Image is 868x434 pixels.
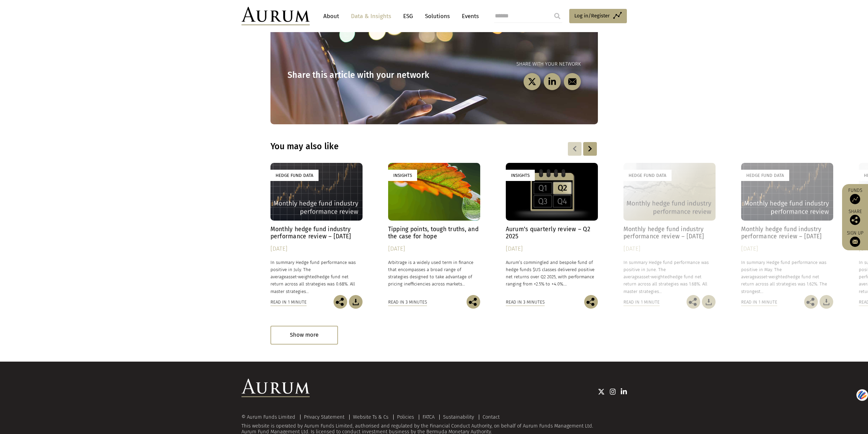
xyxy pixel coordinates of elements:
[528,78,536,86] img: twitter-black.svg
[270,170,319,181] div: Hedge Fund Data
[388,259,480,288] p: Arbitrage is a widely used term in finance that encompasses a broad range of strategies designed ...
[388,163,480,295] a: Insights Tipping points, tough truths, and the case for hope [DATE] Arbitrage is a widely used te...
[400,10,416,23] a: ESG
[850,194,860,204] img: Access Funds
[483,414,500,420] a: Contact
[241,415,299,420] div: © Aurum Funds Limited
[241,379,310,397] img: Aurum Logo
[741,298,777,306] div: Read in 1 minute
[623,298,660,306] div: Read in 1 minute
[623,170,672,181] div: Hedge Fund Data
[741,259,833,295] p: In summary Hedge fund performance was positive in May. The average hedge fund net return across a...
[820,295,833,309] img: Download Article
[353,414,388,420] a: Website Ts & Cs
[422,10,453,23] a: Solutions
[270,326,338,345] div: Show more
[568,78,576,86] img: email-black.svg
[639,274,670,279] span: asset-weighted
[397,414,414,420] a: Policies
[845,187,865,204] a: Funds
[584,295,598,309] img: Share this post
[506,259,598,288] p: Aurum’s commingled and bespoke fund of hedge funds $US classes delivered positive net returns ove...
[320,10,342,23] a: About
[270,298,307,306] div: Read in 1 minute
[741,226,833,240] h4: Monthly hedge fund industry performance review – [DATE]
[443,414,474,420] a: Sustainability
[241,7,310,25] img: Aurum
[548,78,556,86] img: linkedin-black.svg
[506,170,535,181] div: Insights
[349,295,363,309] img: Download Article
[348,10,395,23] a: Data & Insights
[850,237,860,247] img: Sign up to our newsletter
[388,170,417,181] div: Insights
[286,274,317,279] span: asset-weighted
[388,244,480,254] div: [DATE]
[270,141,510,152] h3: You may also like
[569,9,627,23] a: Log in/Register
[741,170,789,181] div: Hedge Fund Data
[467,295,480,309] img: Share this post
[621,388,627,395] img: Linkedin icon
[757,274,788,279] span: asset-weighted
[850,215,860,225] img: Share this post
[623,244,716,254] div: [DATE]
[598,388,605,395] img: Twitter icon
[304,414,344,420] a: Privacy Statement
[741,244,833,254] div: [DATE]
[506,163,598,295] a: Insights Aurum’s quarterly review – Q2 2025 [DATE] Aurum’s commingled and bespoke fund of hedge f...
[388,226,480,240] h4: Tipping points, tough truths, and the case for hope
[458,10,479,23] a: Events
[423,414,435,420] a: FATCA
[610,388,616,395] img: Instagram icon
[856,389,868,401] img: svg+xml;base64,PHN2ZyB3aWR0aD0iNDQiIGhlaWdodD0iNDQiIHZpZXdCb3g9IjAgMCA0NCA0NCIgZmlsbD0ibm9uZSIgeG...
[270,244,363,254] div: [DATE]
[434,60,581,68] p: Share with your network
[687,295,700,309] img: Share this post
[506,244,598,254] div: [DATE]
[623,226,716,240] h4: Monthly hedge fund industry performance review – [DATE]
[270,163,363,295] a: Hedge Fund Data Monthly hedge fund industry performance review – [DATE] [DATE] In summary Hedge f...
[702,295,716,309] img: Download Article
[288,70,434,80] h3: Share this article with your network
[506,298,545,306] div: Read in 3 minutes
[270,226,363,240] h4: Monthly hedge fund industry performance review – [DATE]
[845,209,865,225] div: Share
[550,9,564,23] input: Submit
[334,295,347,309] img: Share this post
[574,12,610,20] span: Log in/Register
[388,298,427,306] div: Read in 3 minutes
[804,295,818,309] img: Share this post
[270,259,363,295] p: In summary Hedge fund performance was positive in July. The average hedge fund net return across ...
[845,230,865,247] a: Sign up
[623,259,716,295] p: In summary Hedge fund performance was positive in June. The average hedge fund net return across ...
[506,226,598,240] h4: Aurum’s quarterly review – Q2 2025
